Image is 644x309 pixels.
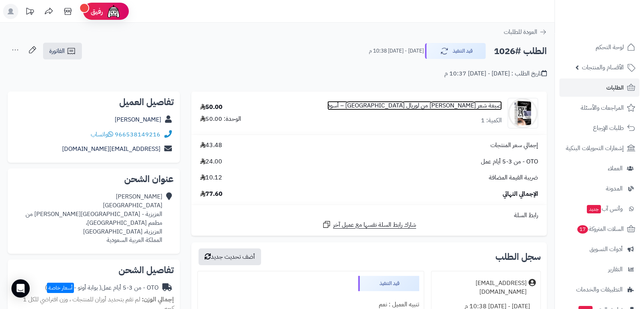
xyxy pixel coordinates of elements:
div: تاريخ الطلب : [DATE] - [DATE] 10:37 م [444,69,547,78]
span: العملاء [608,163,623,174]
span: شارك رابط السلة نفسها مع عميل آخر [333,221,416,229]
div: قيد التنفيذ [358,276,419,291]
span: الأقسام والمنتجات [582,62,624,73]
span: 43.48 [200,141,222,150]
a: طلبات الإرجاع [559,119,639,137]
span: الإجمالي النهائي [503,190,538,199]
a: العودة للطلبات [504,27,547,37]
a: الفاتورة [43,43,82,59]
span: المدونة [606,183,623,194]
button: قيد التنفيذ [425,43,486,59]
span: رفيق [91,7,103,16]
a: [EMAIL_ADDRESS][DOMAIN_NAME] [62,144,160,154]
a: المدونة [559,179,639,198]
a: السلات المتروكة17 [559,220,639,238]
span: المراجعات والأسئلة [581,102,624,113]
span: 10.12 [200,173,222,182]
span: العودة للطلبات [504,27,537,37]
a: صبغة شعر [PERSON_NAME] من لوريال [GEOGRAPHIC_DATA] – أسود [327,101,502,110]
span: ( بوابة أوتو - ) [45,283,101,292]
span: إجمالي سعر المنتجات [490,141,538,150]
a: [PERSON_NAME] [115,115,161,124]
h3: سجل الطلب [495,252,541,261]
span: السلات المتروكة [577,224,624,234]
div: OTO - من 3-5 أيام عمل [45,283,159,292]
span: 24.00 [200,157,222,166]
small: [DATE] - [DATE] 10:38 م [369,47,424,55]
span: طلبات الإرجاع [593,123,624,133]
h2: تفاصيل العميل [14,98,174,107]
span: وآتس آب [586,203,623,214]
a: المراجعات والأسئلة [559,99,639,117]
a: التطبيقات والخدمات [559,280,639,299]
div: الوحدة: 50.00 [200,115,241,123]
div: رابط السلة [194,211,544,220]
a: تحديثات المنصة [20,4,39,21]
a: إشعارات التحويلات البنكية [559,139,639,157]
span: إشعارات التحويلات البنكية [566,143,624,154]
a: العملاء [559,159,639,178]
span: 77.60 [200,190,223,199]
h2: عنوان الشحن [14,175,174,184]
span: أدوات التسويق [590,244,623,255]
a: لوحة التحكم [559,38,639,56]
a: شارك رابط السلة نفسها مع عميل آخر [322,220,416,229]
strong: إجمالي الوزن: [142,295,174,304]
h2: الطلب #1026 [494,43,547,59]
span: التقارير [608,264,623,275]
a: أدوات التسويق [559,240,639,258]
a: 966538149216 [115,130,160,139]
span: جديد [587,205,601,213]
div: [PERSON_NAME] [GEOGRAPHIC_DATA] العزيزية - [GEOGRAPHIC_DATA][PERSON_NAME] من مطعم [GEOGRAPHIC_DAT... [14,192,162,245]
h2: تفاصيل الشحن [14,266,174,275]
div: Open Intercom Messenger [11,279,30,298]
button: أضف تحديث جديد [199,248,261,265]
div: الكمية: 1 [481,116,502,125]
span: لوحة التحكم [596,42,624,53]
span: أسعار خاصة [47,283,74,293]
a: التقارير [559,260,639,279]
a: وآتس آبجديد [559,200,639,218]
img: ai-face.png [106,4,121,19]
div: 50.00 [200,103,223,112]
span: 17 [577,225,588,234]
a: الطلبات [559,78,639,97]
a: واتساب [91,130,113,139]
img: 1733124050-%D8%A7%D9%84%D8%AA%D9%82%D8%A7%D8%B711111111111111111111-90x90.PNG [508,98,538,128]
span: التطبيقات والخدمات [576,284,623,295]
span: الطلبات [606,82,624,93]
img: logo-2.png [592,6,637,22]
span: OTO - من 3-5 أيام عمل [481,157,538,166]
div: [EMAIL_ADDRESS][DOMAIN_NAME] [436,279,527,296]
span: ضريبة القيمة المضافة [489,173,538,182]
span: الفاتورة [49,46,65,56]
